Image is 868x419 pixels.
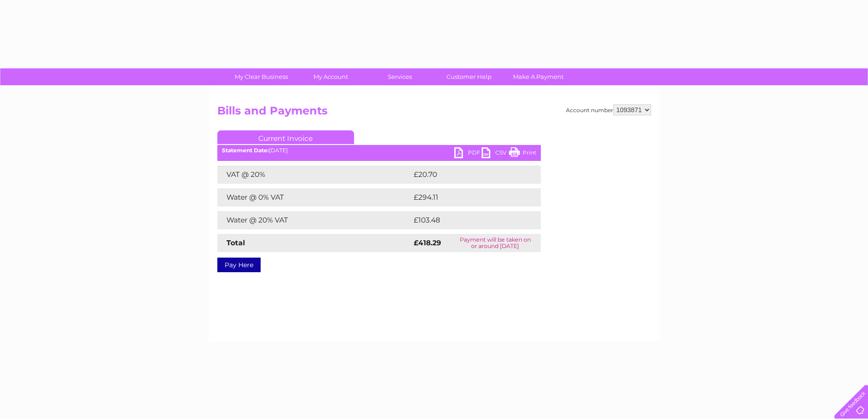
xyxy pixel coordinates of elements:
strong: Total [226,238,245,247]
div: Account number [566,104,651,115]
a: Current Invoice [217,130,354,144]
h2: Bills and Payments [217,104,651,122]
td: £103.48 [411,211,524,229]
a: My Clear Business [224,68,299,85]
b: Statement Date: [222,147,269,154]
a: Pay Here [217,258,261,272]
strong: £418.29 [414,238,441,247]
td: £20.70 [411,166,523,184]
div: [DATE] [217,147,541,154]
a: CSV [482,147,509,160]
a: PDF [454,147,482,160]
td: VAT @ 20% [217,166,411,184]
a: My Account [293,68,368,85]
a: Make A Payment [501,68,576,85]
td: Water @ 0% VAT [217,188,411,207]
td: Payment will be taken on or around [DATE] [450,234,541,252]
td: £294.11 [411,188,524,207]
a: Services [362,68,437,85]
td: Water @ 20% VAT [217,211,411,229]
a: Customer Help [431,68,507,85]
a: Print [509,147,536,160]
